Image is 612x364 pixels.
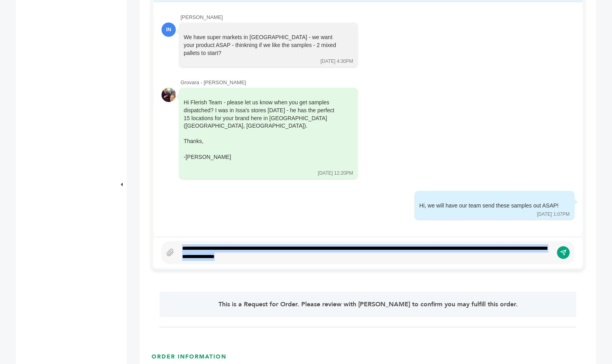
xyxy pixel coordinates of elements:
[184,99,342,168] div: Hi Flerish Team - please let us know when you get samples dispatched? I was in Issa's stores [DAT...
[537,211,570,218] div: [DATE] 1:07PM
[181,14,574,21] div: [PERSON_NAME]
[184,34,342,57] div: We have super markets in [GEOGRAPHIC_DATA] - we want your product ASAP - thinkning if we like the...
[318,170,353,177] div: [DATE] 12:20PM
[184,153,342,161] div: -[PERSON_NAME]
[162,23,176,37] div: IN
[181,79,574,86] div: Grovara - [PERSON_NAME]
[184,138,342,145] div: Thanks,
[419,202,559,210] div: Hi, we will have our team send these samples out ASAP!
[321,58,353,65] div: [DATE] 4:30PM
[176,300,560,309] p: This is a Request for Order. Please review with [PERSON_NAME] to confirm you may fulfill this order.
